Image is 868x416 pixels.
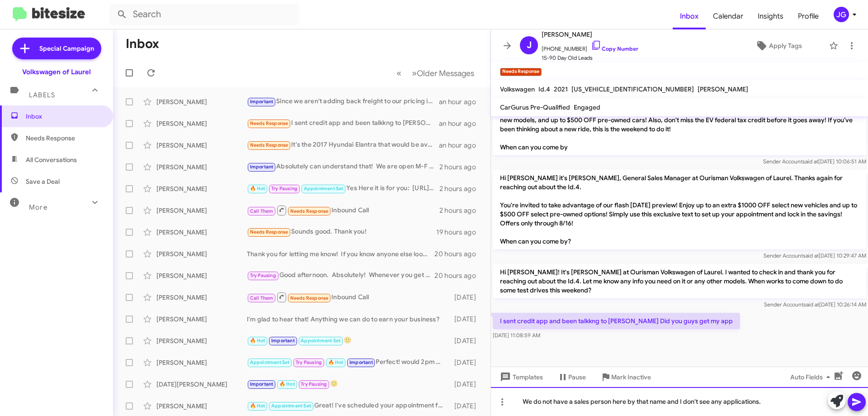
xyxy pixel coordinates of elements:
[574,103,600,111] span: Engaged
[542,40,638,53] span: [PHONE_NUMBER]
[450,402,483,411] div: [DATE]
[279,381,295,387] span: 🔥 Hot
[290,208,329,214] span: Needs Response
[493,264,866,298] p: Hi [PERSON_NAME]! It's [PERSON_NAME] at Ourisman Volkswagen of Laurel. I wanted to check in and t...
[250,273,276,278] span: Try Pausing
[527,38,532,53] span: J
[571,85,694,93] span: [US_VEHICLE_IDENTIFICATION_NUMBER]
[247,183,439,194] div: Yes Here it is for you: [URL][DOMAIN_NAME]
[493,332,540,339] span: [DATE] 11:08:59 AM
[26,177,60,186] span: Save a Deal
[271,186,297,191] span: Try Pausing
[250,295,274,301] span: Call Them
[250,381,274,387] span: Important
[156,315,247,324] div: [PERSON_NAME]
[791,3,826,29] a: Profile
[250,229,288,235] span: Needs Response
[250,338,265,344] span: 🔥 Hot
[450,358,483,367] div: [DATE]
[247,315,450,324] div: I'm glad to hear that! Anything we can do to earn your business?
[26,112,103,121] span: Inbox
[500,103,570,111] span: CarGurus Pre-Qualified
[156,228,247,237] div: [PERSON_NAME]
[301,381,327,387] span: Try Pausing
[764,252,866,259] span: Sender Account [DATE] 10:29:47 AM
[247,401,450,411] div: Great! I've scheduled your appointment for [DATE] at 10am. We look forward to seeing you then!
[439,206,483,215] div: 2 hours ago
[156,163,247,172] div: [PERSON_NAME]
[247,140,439,150] div: It's the 2017 Hyundai Elantra that would be available to go see. They're working [DATE].
[156,184,247,193] div: [PERSON_NAME]
[439,141,483,150] div: an hour ago
[500,85,535,93] span: Volkswagen
[349,359,373,365] span: Important
[126,37,159,51] h1: Inbox
[769,38,802,54] span: Apply Tags
[247,118,439,129] div: I sent credit app and been talkkng to [PERSON_NAME] Did you guys get my app
[568,369,586,385] span: Pause
[439,184,483,193] div: 2 hours ago
[156,141,247,150] div: [PERSON_NAME]
[434,271,483,280] div: 20 hours ago
[29,91,55,99] span: Labels
[491,387,868,416] div: We do not have a sales person here by that name and I don't see any applications.
[271,403,311,409] span: Appointment Set
[156,293,247,302] div: [PERSON_NAME]
[392,64,480,82] nav: Page navigation example
[250,164,274,170] span: Important
[296,359,322,365] span: Try Pausing
[554,85,568,93] span: 2021
[22,67,91,77] div: Volkswagen of Laurel
[698,85,748,93] span: [PERSON_NAME]
[417,68,474,78] span: Older Messages
[391,64,407,82] button: Previous
[790,369,834,385] span: Auto Fields
[247,227,436,237] div: Sounds good. Thank you!
[250,403,265,409] span: 🔥 Hot
[732,38,825,54] button: Apply Tags
[247,335,450,346] div: 🙂
[156,402,247,411] div: [PERSON_NAME]
[250,359,290,365] span: Appointment Set
[439,163,483,172] div: 2 hours ago
[493,170,866,249] p: Hi [PERSON_NAME] it's [PERSON_NAME], General Sales Manager at Ourisman Volkswagen of Laurel. Than...
[12,38,101,59] a: Special Campaign
[250,142,288,148] span: Needs Response
[247,292,450,303] div: Inbound Call
[412,67,417,79] span: »
[247,357,450,368] div: Perfect! would 2pm work [DATE]?
[156,336,247,345] div: [PERSON_NAME]
[250,208,274,214] span: Call Them
[803,252,819,259] span: said at
[550,369,593,385] button: Pause
[498,369,543,385] span: Templates
[156,358,247,367] div: [PERSON_NAME]
[673,3,706,29] a: Inbox
[706,3,750,29] a: Calendar
[396,67,401,79] span: «
[764,301,866,308] span: Sender Account [DATE] 10:26:14 AM
[450,315,483,324] div: [DATE]
[271,338,295,344] span: Important
[834,7,849,22] div: JG
[250,120,288,126] span: Needs Response
[802,158,818,165] span: said at
[542,53,638,62] span: 15-90 Day Old Leads
[304,186,344,191] span: Appointment Set
[593,369,658,385] button: Mark Inactive
[500,68,542,76] small: Needs Response
[542,29,638,40] span: [PERSON_NAME]
[491,369,550,385] button: Templates
[803,301,819,308] span: said at
[750,3,791,29] a: Insights
[156,119,247,128] div: [PERSON_NAME]
[611,369,651,385] span: Mark Inactive
[156,249,247,258] div: [PERSON_NAME]
[247,162,439,172] div: Absolutely can understand that! We are open M-F 9-9 and Sat 9-7. Can be flexible on whatever timi...
[26,134,103,143] span: Needs Response
[436,228,483,237] div: 19 hours ago
[538,85,550,93] span: Id.4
